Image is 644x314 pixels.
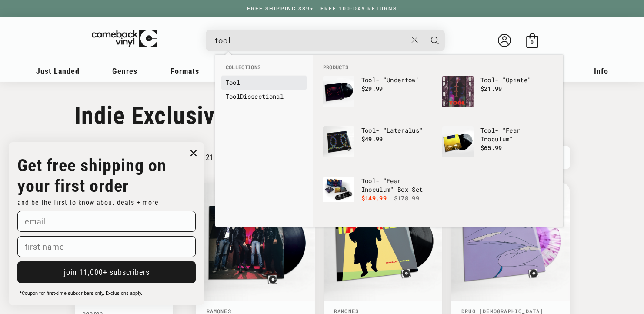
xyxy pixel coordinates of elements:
li: products: Tool - "Undertow" [319,71,438,122]
span: $21.99 [480,84,502,93]
p: - "Undertow" [361,76,434,84]
b: Tool [480,76,495,84]
b: Tool [226,78,240,87]
li: Products [319,63,557,71]
span: Info [594,67,608,76]
p: - "Fear Inoculum" [480,126,553,144]
span: $149.99 [361,194,387,202]
a: Tool [226,78,302,87]
button: Search [424,30,446,51]
button: Close dialog [187,147,200,160]
span: $29.99 [361,84,383,93]
li: products: Tool - "Fear Inoculum" [438,122,557,172]
div: Collections [215,55,313,108]
p: - "Fear Inoculum" Box Set [361,177,434,194]
strong: Get free shipping on your first order [17,155,167,196]
b: Tool [361,177,376,185]
img: Tool - "Opiate" [442,76,474,107]
span: $65.99 [480,144,502,152]
p: - "Lateralus" [361,126,434,135]
a: Tool - "Fear Inoculum" Tool- "Fear Inoculum" $65.99 [442,126,553,168]
input: When autocomplete results are available use up and down arrows to review and enter to select [215,32,407,50]
b: Tool [480,126,495,134]
span: and be the first to know about deals + more [17,198,159,207]
a: Tool - "Opiate" Tool- "Opiate" $21.99 [442,76,553,117]
li: products: Tool - "Fear Inoculum" Box Set [319,172,438,223]
b: Tool [361,76,376,84]
li: Collections [221,63,307,76]
b: Tool [361,126,376,134]
li: products: Tool - "Opiate" [438,71,557,122]
span: Formats [170,67,199,76]
p: - "Opiate" [480,76,553,84]
a: ToolDissectional [226,92,302,101]
div: Products [313,55,563,227]
button: Close [407,30,423,50]
s: $178.99 [394,194,419,202]
span: $49.99 [361,135,383,143]
a: Tool - "Undertow" Tool- "Undertow" $29.99 [323,76,434,117]
li: products: Tool - "Lateralus" [319,122,438,172]
h1: Indie Exclusives - Punk / Hardcore [74,101,570,130]
div: Search [206,30,445,51]
button: join 11,000+ subscribers [17,261,196,283]
a: FREE SHIPPING $89+ | FREE 100-DAY RETURNS [238,6,406,12]
li: collections: Tool [221,76,307,90]
b: Tool [226,92,240,100]
span: *Coupon for first-time subscribers only. Exclusions apply. [20,291,142,296]
a: Tool - "Fear Inoculum" Box Set Tool- "Fear Inoculum" Box Set $149.99 $178.99 [323,177,434,218]
img: Tool - "Fear Inoculum" Box Set [323,177,354,203]
span: 0 [531,39,534,46]
img: Tool - "Fear Inoculum" [442,126,474,157]
input: first name [17,236,196,257]
img: Tool - "Undertow" [323,76,354,107]
span: Genres [112,67,137,76]
a: Tool - "Lateralus" Tool- "Lateralus" $49.99 [323,126,434,168]
input: email [17,211,196,232]
span: Just Landed [36,67,80,76]
img: Tool - "Lateralus" [323,126,354,157]
li: collections: Tool Dissectional [221,90,307,104]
